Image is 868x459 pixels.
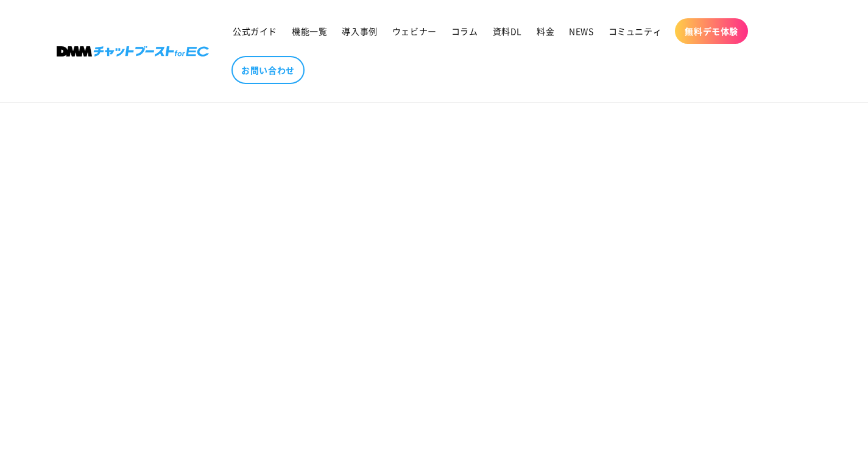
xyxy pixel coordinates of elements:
[562,18,601,44] a: NEWS
[537,26,554,37] span: 料金
[685,26,738,37] span: 無料デモ体験
[569,26,593,37] span: NEWS
[451,26,478,37] span: コラム
[675,18,748,44] a: 無料デモ体験
[392,26,437,37] span: ウェビナー
[284,18,334,44] a: 機能一覧
[231,56,305,84] a: お問い合わせ
[334,18,384,44] a: 導入事例
[57,46,209,57] img: 株式会社DMM Boost
[292,26,327,37] span: 機能一覧
[493,26,522,37] span: 資料DL
[342,26,377,37] span: 導入事例
[609,26,662,37] span: コミュニティ
[225,18,284,44] a: 公式ガイド
[444,18,485,44] a: コラム
[233,26,277,37] span: 公式ガイド
[385,18,444,44] a: ウェビナー
[485,18,529,44] a: 資料DL
[241,65,295,75] span: お問い合わせ
[529,18,562,44] a: 料金
[601,18,669,44] a: コミュニティ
